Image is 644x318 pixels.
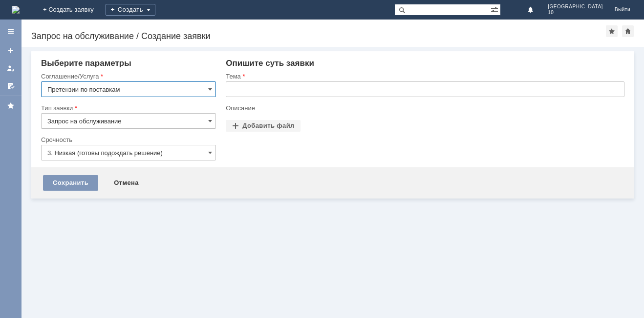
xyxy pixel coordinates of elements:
[606,25,618,37] div: Добавить в избранное
[3,60,19,76] a: Мои заявки
[491,4,500,14] span: Расширенный поиск
[226,73,623,79] div: Тема
[548,10,603,16] span: 10
[41,137,214,143] div: Срочность
[3,78,19,94] a: Мои согласования
[3,43,19,59] a: Создать заявку
[548,4,603,10] span: [GEOGRAPHIC_DATA]
[12,6,20,14] a: Перейти на домашнюю страницу
[622,25,634,37] div: Сделать домашней страницей
[12,6,20,14] img: logo
[106,4,155,16] div: Создать
[41,105,214,111] div: Тип заявки
[41,59,131,68] span: Выберите параметры
[31,31,606,41] div: Запрос на обслуживание / Создание заявки
[226,105,623,111] div: Описание
[226,59,314,68] span: Опишите суть заявки
[41,73,214,79] div: Соглашение/Услуга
